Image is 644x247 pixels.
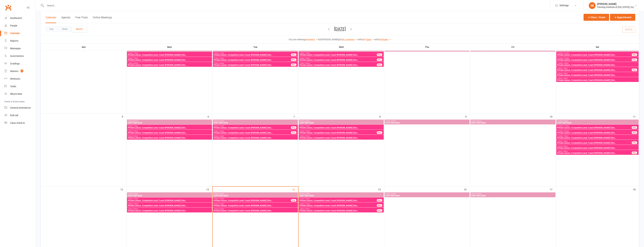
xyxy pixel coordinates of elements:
a: Reports [4,37,36,45]
span: 11:30am [557,120,638,122]
div: Messages [10,47,21,50]
span: Private Lesson, Competitive Level, Coach [PERSON_NAME] 20m... [213,59,291,61]
span: Private Lesson, Competitive Level, Coach [PERSON_NAME] 20m... [299,210,377,212]
span: - 12:40pm [563,130,569,132]
span: Settings [559,2,569,9]
a: All Locations [341,38,358,41]
span: 7:20pm [128,203,211,205]
span: Private Lesson, Competitive Level, Coach [PERSON_NAME] 20m... [299,205,377,207]
span: - 7:20pm [133,52,138,54]
button: [DATE] [334,26,346,31]
span: Private Lesson, Competitive Level, Coach [PERSON_NAME] 20m... [213,127,291,129]
span: - 8:00pm [219,193,224,195]
span: 7:20pm [299,130,377,132]
span: 7:00pm [128,198,211,200]
span: - 7:40pm [304,57,310,59]
span: Private Lesson, Competitive Level, Coach [PERSON_NAME] 20m... [299,137,383,139]
div: FULL [632,141,637,144]
span: Private Lesson, Competitive Level, Coach [PERSON_NAME] 20m... [557,132,632,134]
span: 7:40pm [128,208,211,210]
span: - 7:20pm [133,125,138,127]
div: FULL [377,53,382,56]
span: - 7:40pm [219,130,224,132]
a: Gradings [4,60,36,67]
th: Thu [384,43,470,51]
div: Class check-in [10,122,25,124]
span: Private Lesson, Competitive Level, Coach [PERSON_NAME] 20m... [557,79,638,81]
span: - 8:00pm [476,193,482,195]
span: - 8:00pm [304,208,310,210]
span: Private Lesson, Competitive Level, Coach [PERSON_NAME] 20m... [213,200,291,202]
div: Dashboard [10,17,22,19]
div: FULL [377,59,382,61]
span: - 8:00pm [133,208,138,210]
div: FULL [377,64,382,66]
span: Gold Team Epee [471,195,555,197]
span: Private Lesson, Competitive Level, Coach [PERSON_NAME] 20m... [213,205,297,207]
span: - 8:00pm [133,193,138,195]
span: Private Lesson, Competitive Level, Coach [PERSON_NAME] 20m... [128,54,211,56]
div: Automations [10,55,24,57]
span: Private Lesson, Competitive Level, Coach [PERSON_NAME] 20m... [213,210,297,212]
a: Messages [4,45,36,52]
span: 7:00pm [128,52,211,54]
span: 7:40pm [299,208,377,210]
div: 8 [379,114,384,119]
span: 1:40pm [557,78,638,79]
div: FULL [291,64,296,66]
div: Gradings [10,62,20,65]
span: 7:40pm [213,63,291,64]
span: 6:00pm [471,120,555,122]
div: 13 [206,186,212,192]
div: [PERSON_NAME] [597,3,635,6]
div: Reports [10,39,18,42]
span: Private Lesson, Competitive Level, Coach [PERSON_NAME] 20m... [557,147,638,149]
div: Tasks [10,85,16,88]
a: Workouts [4,75,36,83]
a: All events [305,38,318,41]
span: - 8:00pm [476,120,482,122]
span: 7:20pm [128,130,211,132]
span: 7:40pm [299,63,377,64]
a: Waivers 5 [4,67,36,75]
button: Day [45,26,58,32]
div: FULL [291,131,296,134]
div: FULL [377,199,382,202]
a: What's New [4,90,36,98]
div: FULL [632,69,637,71]
th: Tue [212,43,298,51]
div: Workouts [10,77,20,80]
span: Private Lesson, Competitive Level, Coach [PERSON_NAME] 20m... [557,64,638,66]
span: 7:00pm [299,52,377,54]
span: Private Lesson, Competitive Level, Coach [PERSON_NAME] 20m... [128,132,211,134]
span: Private Lesson, Competitive Level, Coach [PERSON_NAME] 20m... [557,142,632,144]
span: Gold Team Epee [213,195,297,197]
span: - 1:00pm [563,63,568,64]
span: Private Lesson, Competitive Level, Coach [PERSON_NAME] 20m... [557,74,638,76]
div: 14 [292,187,298,192]
a: Calendar [4,30,36,37]
span: 6:00pm [213,120,297,122]
span: 7:00pm [213,198,291,200]
div: 17 [550,186,556,192]
span: - 7:20pm [304,198,310,200]
span: - 1:20pm [562,140,568,142]
button: Week [58,26,72,32]
span: - 8:00pm [133,63,138,64]
a: Automations [4,52,36,60]
span: 7:40pm [213,135,297,137]
span: Private Lesson, Competitive Level, Coach [PERSON_NAME] 20m... [128,59,211,61]
span: 6:00pm [385,193,469,195]
span: 1:20pm [557,146,638,147]
span: - 7:20pm [219,52,224,54]
button: Calendar [46,16,56,23]
span: Private Lesson, Competitive Level, Coach [PERSON_NAME] 20m... [128,137,211,139]
strong: for [318,38,321,41]
span: Private Lesson, Competitive Level, Coach [PERSON_NAME] 20m... [299,54,377,56]
th: Sat [556,43,639,51]
div: What's New [10,93,22,95]
div: FULL [377,209,382,212]
span: - 7:40pm [133,203,138,205]
div: FULL [632,59,637,61]
span: - 8:00pm [133,120,138,122]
